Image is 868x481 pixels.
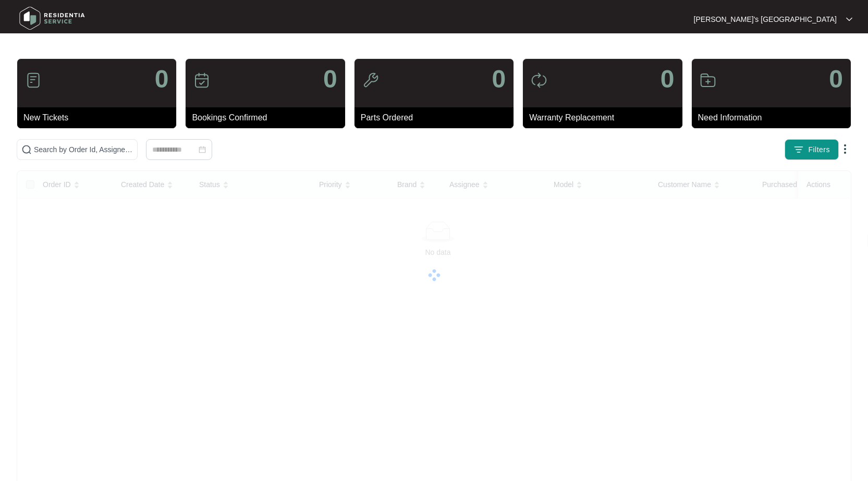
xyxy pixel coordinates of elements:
[16,3,89,34] img: residentia service logo
[323,67,337,92] p: 0
[25,72,42,89] img: icon
[34,144,133,155] input: Search by Order Id, Assignee Name, Customer Name, Brand and Model
[492,67,506,92] p: 0
[661,67,675,92] p: 0
[793,144,804,155] img: filter icon
[192,112,345,124] p: Bookings Confirmed
[193,72,210,89] img: icon
[808,144,830,155] span: Filters
[839,143,851,155] img: dropdown arrow
[700,72,716,89] img: icon
[829,67,843,92] p: 0
[529,112,682,124] p: Warranty Replacement
[531,72,547,89] img: icon
[361,112,514,124] p: Parts Ordered
[846,17,852,22] img: dropdown arrow
[23,112,176,124] p: New Tickets
[362,72,379,89] img: icon
[155,67,169,92] p: 0
[698,112,851,124] p: Need Information
[21,144,32,155] img: search-icon
[785,139,839,160] button: filter iconFilters
[694,14,837,24] p: [PERSON_NAME]'s [GEOGRAPHIC_DATA]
